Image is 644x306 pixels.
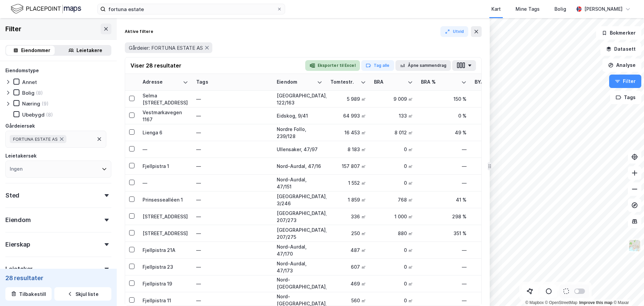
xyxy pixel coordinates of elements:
div: Fjellpistra 23 [143,263,188,270]
div: Kart [491,5,501,13]
div: 49 % [421,129,467,136]
span: FORTUNA ESTATE AS [13,136,58,142]
div: 1 859 ㎡ [330,196,366,203]
button: Tilbakestill [5,287,52,301]
div: 560 ㎡ [330,297,366,304]
div: BRA % [421,79,459,85]
div: [GEOGRAPHIC_DATA], 122/163 [277,92,322,106]
div: [PERSON_NAME] [584,5,623,13]
div: Bolig [554,5,566,13]
div: 487 ㎡ [330,247,366,254]
div: Nord-Aurdal, 47/170 [277,243,322,257]
a: OpenStreetMap [545,300,578,305]
div: Eiendom [277,79,314,85]
button: Eksporter til Excel [305,60,360,71]
div: 0 ㎡ [475,179,514,186]
div: Annet [22,79,37,85]
div: BRA [374,79,405,85]
div: 5 989 ㎡ [330,95,366,102]
iframe: Chat Widget [610,274,644,306]
div: — [196,228,269,239]
div: [STREET_ADDRESS] [143,230,188,237]
div: 8 183 ㎡ [330,146,366,153]
div: — [421,163,467,170]
div: Ubebygd [22,112,45,118]
div: Eidskog, 9/41 [277,112,322,119]
div: 2 078 ㎡ [475,95,514,102]
div: — [421,179,467,186]
div: 0 ㎡ [475,297,514,304]
div: BYA [475,79,505,85]
div: — [421,280,467,287]
input: Søk på adresse, matrikkel, gårdeiere, leietakere eller personer [106,4,277,14]
div: — [196,127,269,138]
button: Tags [610,91,641,104]
div: 234 ㎡ [475,230,514,237]
div: — [421,247,467,254]
div: 1 552 ㎡ [330,179,366,186]
div: 0 ㎡ [374,297,413,304]
div: Vestmarkavegen 1167 [143,109,188,123]
div: 607 ㎡ [330,263,366,270]
div: 3 268 ㎡ [475,129,514,136]
div: 0 ㎡ [475,146,514,153]
div: — [196,178,269,188]
div: 41 % [421,196,467,203]
div: Ingen [10,165,22,173]
div: [STREET_ADDRESS] [143,213,188,220]
div: 351 % [421,230,467,237]
img: logo.f888ab2527a4732fd821a326f86c7f29.svg [11,3,81,15]
div: Nord-Aurdal, 47/173 [277,260,322,274]
div: Bolig [22,90,35,96]
div: (9) [42,100,49,107]
div: Selma [STREET_ADDRESS] [143,92,188,106]
div: Leietaker [5,265,33,273]
div: — [196,262,269,272]
div: — [196,111,269,121]
div: Prinsessealléen 1 [143,196,188,203]
div: 0 ㎡ [475,247,514,254]
a: Mapbox [525,300,544,305]
div: Fjellpistra 19 [143,280,188,287]
div: 0 ㎡ [374,247,413,254]
div: Lienga 6 [143,129,188,136]
div: — [196,245,269,256]
button: Bokmerker [596,26,641,40]
div: 880 ㎡ [374,230,413,237]
div: 358 ㎡ [475,196,514,203]
div: 9 009 ㎡ [374,95,413,102]
div: — [196,94,269,104]
button: Tag alle [361,60,394,71]
div: Adresse [143,79,180,85]
button: Analyse [602,58,641,72]
div: Fjellpistra 11 [143,297,188,304]
div: 1 000 ㎡ [374,213,413,220]
div: 0 ㎡ [374,179,413,186]
div: — [143,179,188,186]
div: Nord-Aurdal, 47/16 [277,163,322,170]
button: Åpne sammendrag [395,60,451,71]
div: 150 % [421,95,467,102]
a: Improve this map [579,300,612,305]
div: Aktive filtere [125,29,153,34]
div: 0 ㎡ [374,280,413,287]
div: 336 ㎡ [330,213,366,220]
button: Utvid [440,26,469,37]
div: Tags [196,79,269,85]
div: [GEOGRAPHIC_DATA], 207/273 [277,210,322,224]
div: [GEOGRAPHIC_DATA], 3/246 [277,193,322,207]
div: — [196,144,269,155]
div: Leietakere [76,46,102,54]
button: Datasett [600,42,641,56]
div: Fjellpistra 21A [143,247,188,254]
div: 0 ㎡ [475,263,514,270]
div: Tomtestr. [330,79,358,85]
div: — [196,211,269,222]
div: Eiendom [5,216,31,224]
div: Mine Tags [516,5,540,13]
div: 64 993 ㎡ [330,112,366,119]
div: 409 ㎡ [475,112,514,119]
div: Filter [5,24,21,34]
div: — [196,161,269,172]
div: — [196,278,269,289]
